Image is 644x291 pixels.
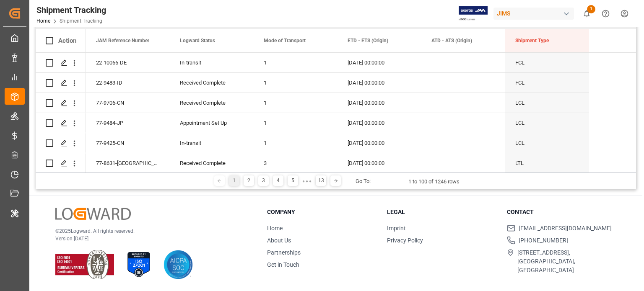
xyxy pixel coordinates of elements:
[505,93,589,113] div: LCL
[505,113,589,133] div: LCL
[86,113,170,133] div: 77-9484-JP
[86,133,589,153] div: Press SPACE to select this row.
[86,113,589,133] div: Press SPACE to select this row.
[519,236,568,245] span: [PHONE_NUMBER]
[288,175,298,186] div: 5
[267,249,301,256] a: Partnerships
[387,225,406,232] a: Imprint
[244,175,254,186] div: 2
[180,73,244,93] div: Received Complete
[254,153,338,173] div: 3
[338,133,421,153] div: [DATE] 00:00:00
[348,38,388,44] span: ETD - ETS (Origin)
[55,250,114,279] img: ISO 9001 & ISO 14001 Certification
[338,93,421,113] div: [DATE] 00:00:00
[36,133,86,153] div: Press SPACE to select this row.
[505,53,589,72] div: FCL
[408,178,460,186] div: 1 to 100 of 1246 rows
[36,73,86,93] div: Press SPACE to select this row.
[36,153,86,173] div: Press SPACE to select this row.
[431,38,472,44] span: ATD - ATS (Origin)
[507,208,616,216] h3: Contact
[86,53,170,72] div: 22-10066-DE
[86,93,589,113] div: Press SPACE to select this row.
[267,225,283,232] a: Home
[519,224,612,233] span: [EMAIL_ADDRESS][DOMAIN_NAME]
[267,261,299,268] a: Get in Touch
[587,5,595,13] span: 1
[596,4,615,23] button: Help Center
[254,73,338,93] div: 1
[577,4,596,23] button: show 1 new notifications
[36,113,86,133] div: Press SPACE to select this row.
[86,133,170,153] div: 77-9425-CN
[180,93,244,113] div: Received Complete
[96,38,149,44] span: JAM Reference Number
[264,38,306,44] span: Mode of Transport
[356,177,371,185] div: Go To:
[459,6,488,21] img: Exertis%20JAM%20-%20Email%20Logo.jpg_1722504956.jpg
[273,175,283,186] div: 4
[86,73,170,93] div: 22-9483-ID
[254,93,338,113] div: 1
[180,38,215,44] span: Logward Status
[387,237,423,244] a: Privacy Policy
[229,175,239,186] div: 1
[55,235,246,242] p: Version [DATE]
[180,134,244,153] div: In-transit
[254,133,338,153] div: 1
[86,153,170,173] div: 77-8631-[GEOGRAPHIC_DATA]
[517,248,616,275] span: [STREET_ADDRESS], [GEOGRAPHIC_DATA], [GEOGRAPHIC_DATA]
[258,175,269,186] div: 3
[164,250,193,279] img: AICPA SOC
[55,208,131,220] img: Logward Logo
[338,53,421,72] div: [DATE] 00:00:00
[86,153,589,173] div: Press SPACE to select this row.
[505,153,589,173] div: LTL
[180,154,244,173] div: Received Complete
[254,53,338,72] div: 1
[124,250,153,279] img: ISO 27001 Certification
[338,153,421,173] div: [DATE] 00:00:00
[36,93,86,113] div: Press SPACE to select this row.
[338,73,421,93] div: [DATE] 00:00:00
[36,53,86,73] div: Press SPACE to select this row.
[387,208,496,216] h3: Legal
[180,113,244,133] div: Appointment Set Up
[505,133,589,153] div: LCL
[302,178,312,184] div: ● ● ●
[505,73,589,93] div: FCL
[180,53,244,72] div: In-transit
[36,4,106,16] div: Shipment Tracking
[493,5,577,21] button: JIMS
[316,175,326,186] div: 13
[267,237,291,244] a: About Us
[58,37,76,44] div: Action
[338,113,421,133] div: [DATE] 00:00:00
[36,18,50,24] a: Home
[515,38,549,44] span: Shipment Type
[86,93,170,113] div: 77-9706-CN
[267,208,377,216] h3: Company
[86,53,589,73] div: Press SPACE to select this row.
[493,8,574,20] div: JIMS
[55,227,246,235] p: © 2025 Logward. All rights reserved.
[254,113,338,133] div: 1
[86,73,589,93] div: Press SPACE to select this row.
